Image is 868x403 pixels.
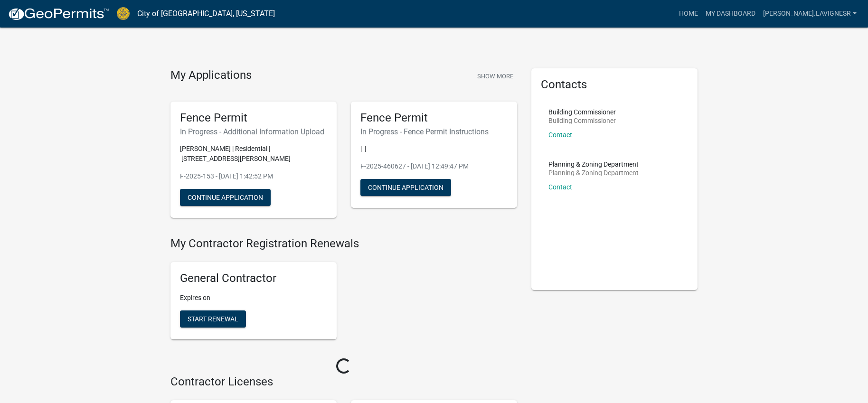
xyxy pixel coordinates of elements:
[180,127,327,136] h6: In Progress - Additional Information Upload
[180,189,271,206] button: Continue Application
[180,111,327,125] h5: Fence Permit
[180,171,327,181] p: F-2025-153 - [DATE] 1:42:52 PM
[360,111,508,125] h5: Fence Permit
[360,179,451,196] button: Continue Application
[548,117,616,124] p: Building Commissioner
[170,375,517,389] h4: Contractor Licenses
[180,144,327,164] p: [PERSON_NAME] | Residential | [STREET_ADDRESS][PERSON_NAME]
[548,131,572,139] a: Contact
[360,144,508,154] p: | |
[360,127,508,136] h6: In Progress - Fence Permit Instructions
[180,293,327,303] p: Expires on
[117,7,130,20] img: City of Jeffersonville, Indiana
[675,5,702,23] a: Home
[170,68,252,83] h4: My Applications
[170,237,517,251] h4: My Contractor Registration Renewals
[548,161,639,168] p: Planning & Zoning Department
[473,68,517,84] button: Show More
[137,6,275,22] a: City of [GEOGRAPHIC_DATA], [US_STATE]
[548,183,572,191] a: Contact
[548,109,616,115] p: Building Commissioner
[180,272,327,285] h5: General Contractor
[170,237,517,347] wm-registration-list-section: My Contractor Registration Renewals
[541,78,688,92] h5: Contacts
[360,161,508,171] p: F-2025-460627 - [DATE] 12:49:47 PM
[759,5,860,23] a: [PERSON_NAME].lavignesr
[188,315,238,323] span: Start Renewal
[702,5,759,23] a: My Dashboard
[548,169,639,176] p: Planning & Zoning Department
[180,310,246,328] button: Start Renewal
